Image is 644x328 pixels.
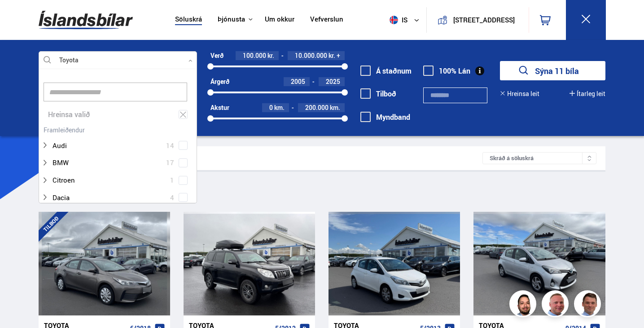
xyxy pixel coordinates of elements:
[360,113,410,121] label: Myndband
[170,191,174,204] span: 4
[482,152,596,164] div: Skráð á söluskrá
[210,52,223,59] div: Verð
[243,51,266,60] span: 100.000
[570,90,605,97] button: Ítarleg leit
[511,292,538,319] img: nhp88E3Fdnt1Opn2.png
[329,52,335,59] span: kr.
[210,78,229,85] div: Árgerð
[175,15,202,25] a: Söluskrá
[39,106,197,123] div: Hreinsa valið
[166,139,174,152] span: 14
[500,90,539,97] button: Hreinsa leit
[170,174,174,187] span: 1
[7,4,34,31] button: Open LiveChat chat widget
[265,15,294,25] a: Um okkur
[291,77,305,86] span: 2005
[386,7,426,33] button: is
[575,292,602,319] img: FbJEzSuNWCJXmdc-.webp
[267,52,274,59] span: kr.
[39,5,133,35] img: G0Ugv5HjCgRt.svg
[330,104,340,111] span: km.
[210,104,229,111] div: Akstur
[166,156,174,169] span: 17
[274,104,285,111] span: km.
[423,67,470,75] label: 100% Lán
[310,15,343,25] a: Vefverslun
[543,292,570,319] img: siFngHWaQ9KaOqBr.png
[326,77,340,86] span: 2025
[48,153,483,163] div: Leitarniðurstöður 11 bílar
[218,15,245,24] button: Þjónusta
[500,61,605,80] button: Sýna 11 bíla
[390,16,398,24] img: svg+xml;base64,PHN2ZyB4bWxucz0iaHR0cDovL3d3dy53My5vcmcvMjAwMC9zdmciIHdpZHRoPSI1MTIiIGhlaWdodD0iNT...
[432,7,523,33] a: [STREET_ADDRESS]
[295,51,327,60] span: 10.000.000
[451,16,517,24] button: [STREET_ADDRESS]
[360,90,396,98] label: Tilboð
[360,67,412,75] label: Á staðnum
[337,52,340,59] span: +
[269,103,273,112] span: 0
[386,16,408,24] span: is
[305,103,329,112] span: 200.000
